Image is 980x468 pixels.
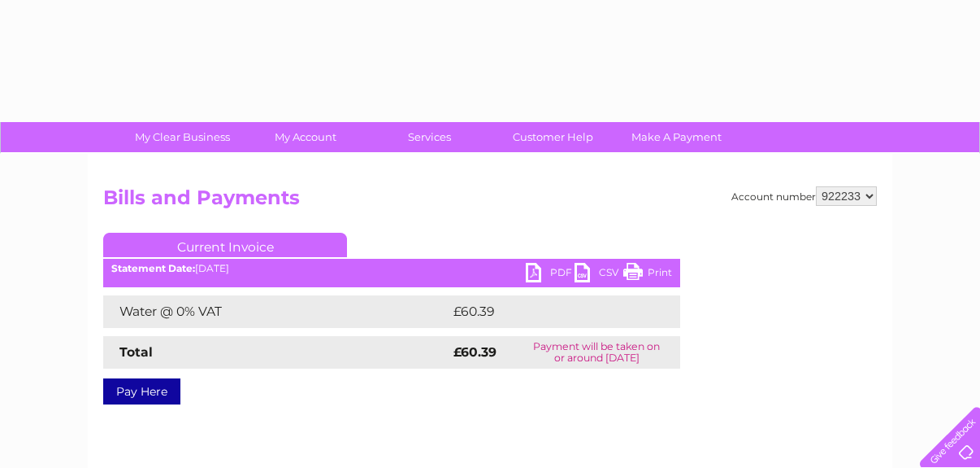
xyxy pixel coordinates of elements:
a: CSV [575,263,623,286]
div: [DATE] [103,263,680,274]
td: £60.39 [449,295,648,328]
a: Pay Here [103,378,180,405]
a: PDF [526,263,575,286]
a: Current Invoice [103,233,347,257]
h2: Bills and Payments [103,186,877,217]
a: Services [362,122,497,152]
a: Make A Payment [609,122,744,152]
strong: Total [119,344,153,360]
b: Statement Date: [111,262,195,274]
td: Water @ 0% VAT [103,295,449,328]
a: My Clear Business [115,122,249,152]
a: Print [623,263,672,286]
a: My Account [239,122,373,152]
div: Account number [731,186,877,206]
a: Customer Help [486,122,620,152]
strong: £60.39 [453,344,497,360]
td: Payment will be taken on or around [DATE] [513,336,680,369]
